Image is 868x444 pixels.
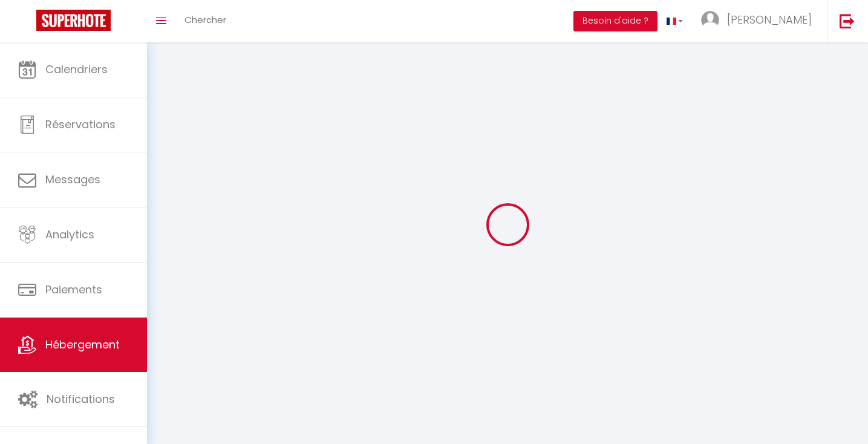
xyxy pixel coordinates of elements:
[45,227,94,242] span: Analytics
[36,10,111,31] img: Super Booking
[727,12,812,27] span: [PERSON_NAME]
[45,282,102,297] span: Paiements
[184,13,226,26] span: Chercher
[701,11,719,29] img: ...
[840,13,855,28] img: logout
[45,337,120,352] span: Hébergement
[45,117,116,132] span: Réservations
[45,62,108,77] span: Calendriers
[573,11,658,31] button: Besoin d'aide ?
[45,172,100,187] span: Messages
[47,391,115,406] span: Notifications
